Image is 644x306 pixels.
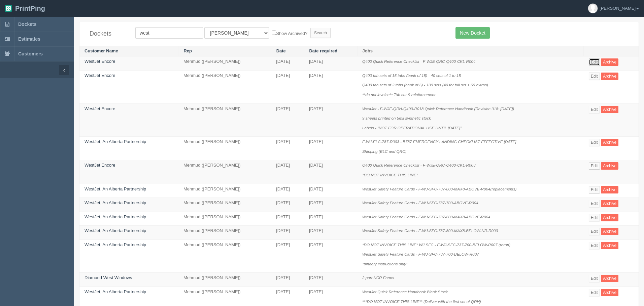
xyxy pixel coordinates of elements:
[304,239,357,273] td: [DATE]
[589,186,600,193] a: Edit
[304,212,357,226] td: [DATE]
[589,214,600,221] a: Edit
[304,273,357,287] td: [DATE]
[362,187,516,191] i: WestJet Safety Feature Cards - F-WJ-SFC-737-800-MAX8-ABOVE-R004(replacements)
[18,51,43,56] span: Customers
[84,48,118,53] a: Customer Name
[271,70,304,103] td: [DATE]
[135,27,203,39] input: Customer Name
[272,31,276,35] input: Show Archived?
[84,186,146,191] a: WestJet, An Alberta Partnership
[589,228,600,235] a: Edit
[589,242,600,249] a: Edit
[309,48,337,53] a: Date required
[362,173,418,177] i: *DO NOT INVOICE THIS LINE*
[362,106,514,111] i: WestJet - F-WJE-QRH-Q400-R018 Quick Reference Handbook (Revision 018: [DATE])
[362,116,431,120] i: 9 sheets printed on 5mil synthetic stock
[271,239,304,273] td: [DATE]
[276,48,286,53] a: Date
[589,275,600,282] a: Edit
[601,58,618,66] a: Archive
[362,275,394,280] i: 2 part NCR Forms
[362,73,461,78] i: Q400 tab sets of 15 tabs (bank of 15) - 40 sets of 1 to 15
[178,184,271,198] td: Mehmud ([PERSON_NAME])
[304,137,357,160] td: [DATE]
[271,160,304,184] td: [DATE]
[271,198,304,212] td: [DATE]
[362,262,407,266] i: *bindery instructions only*
[362,126,462,130] i: Labels - "NOT FOR OPERATIONAL USE UNTIL [DATE]"
[304,70,357,103] td: [DATE]
[362,139,516,144] i: F-WJ-ELC-787-R003 - B787 EMERGENCY LANDING CHECKLIST EFFECTIVE [DATE]
[362,290,448,294] i: WestJet Quick Reference Handbook Blank Stock
[84,289,146,294] a: WestJet, An Alberta Partnership
[304,226,357,240] td: [DATE]
[5,5,12,12] img: logo-3e63b451c926e2ac314895c53de4908e5d424f24456219fb08d385ab2e579770.png
[362,243,510,247] i: *DO NOT INVOICE THIS LINE* WJ SFC - F-WJ-SFC-737-700-BELOW-R007 (rerun)
[84,163,115,168] a: WestJet Encore
[601,106,618,113] a: Archive
[601,73,618,80] a: Archive
[84,139,146,144] a: WestJet, An Alberta Partnership
[18,36,40,42] span: Estimates
[310,28,331,38] input: Search
[84,59,115,64] a: WestJet Encore
[84,275,132,280] a: Diamond West Windows
[589,73,600,80] a: Edit
[589,139,600,146] a: Edit
[84,214,146,219] a: WestJet, An Alberta Partnership
[271,137,304,160] td: [DATE]
[271,226,304,240] td: [DATE]
[178,56,271,71] td: Mehmud ([PERSON_NAME])
[271,103,304,137] td: [DATE]
[178,212,271,226] td: Mehmud ([PERSON_NAME])
[601,242,618,249] a: Archive
[362,59,475,63] i: Q400 Quick Reference Checklist - F-WJE-QRC-Q400-CKL-R004
[178,70,271,103] td: Mehmud ([PERSON_NAME])
[18,21,36,27] span: Dockets
[84,200,146,205] a: WestJet, An Alberta Partnership
[362,201,478,205] i: WestJet Safety Feature Cards - F-WJ-SFC-737-700-ABOVE-R004
[178,103,271,137] td: Mehmud ([PERSON_NAME])
[304,103,357,137] td: [DATE]
[601,139,618,146] a: Archive
[178,239,271,273] td: Mehmud ([PERSON_NAME])
[362,228,498,233] i: WestJet Safety Feature Cards - F-WJ-SFC-737-800-MAX8-BELOW-NR-R003
[304,160,357,184] td: [DATE]
[589,106,600,113] a: Edit
[601,214,618,221] a: Archive
[271,56,304,71] td: [DATE]
[362,92,435,97] i: **do not invoice** Tab cut & reinforcement
[84,73,115,78] a: WestJet Encore
[362,252,479,256] i: WestJet Safety Feature Cards - F-WJ-SFC-737-700-BELOW-R007
[601,289,618,296] a: Archive
[588,4,598,13] img: avatar_default-7531ab5dedf162e01f1e0bb0964e6a185e93c5c22dfe317fb01d7f8cd2b1632c.jpg
[362,215,490,219] i: WestJet Safety Feature Cards - F-WJ-SFC-737-800-MAX8-ABOVE-R004
[272,29,307,37] label: Show Archived?
[589,58,600,66] a: Edit
[304,56,357,71] td: [DATE]
[271,184,304,198] td: [DATE]
[304,184,357,198] td: [DATE]
[589,200,600,207] a: Edit
[178,137,271,160] td: Mehmud ([PERSON_NAME])
[589,162,600,170] a: Edit
[183,48,192,53] a: Rep
[90,31,125,37] h4: Dockets
[271,212,304,226] td: [DATE]
[178,160,271,184] td: Mehmud ([PERSON_NAME])
[601,162,618,170] a: Archive
[84,228,146,233] a: WestJet, An Alberta Partnership
[357,46,584,56] th: Jobs
[304,198,357,212] td: [DATE]
[362,149,406,154] i: Shipping (ELC and QRC)
[271,273,304,287] td: [DATE]
[362,163,475,167] i: Q400 Quick Reference Checklist - F-WJE-QRC-Q400-CKL-R003
[589,289,600,296] a: Edit
[601,186,618,193] a: Archive
[362,83,488,87] i: Q400 tab sets of 2 tabs (bank of 6) - 100 sets (40 for full set + 60 extras)
[178,226,271,240] td: Mehmud ([PERSON_NAME])
[178,273,271,287] td: Mehmud ([PERSON_NAME])
[362,299,481,304] i: ***DO NOT INVOICE THIS LINE** (Deliver with the first set of QRH)
[84,106,115,111] a: WestJet Encore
